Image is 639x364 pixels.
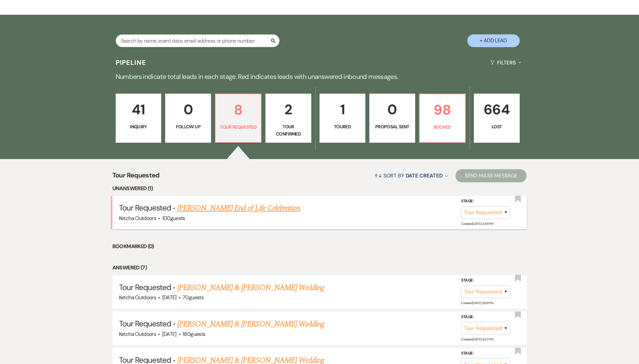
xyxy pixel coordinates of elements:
[461,221,493,226] span: Created: [DATE] 3:36 PM
[369,94,415,143] a: 0Proposal Sent
[116,94,162,143] a: 41Inquiry
[116,58,146,67] h3: Pipeline
[324,123,361,130] p: Toured
[406,172,443,179] span: Date Created
[424,99,461,121] p: 98
[478,123,515,130] p: Lost
[215,94,261,143] a: 8Tour Requested
[112,170,160,184] span: Tour Requested
[120,123,157,130] p: Inquiry
[169,99,207,120] p: 0
[374,99,411,120] p: 0
[374,172,382,179] span: ↑↓
[119,215,156,222] span: Ketcha Outdoors
[461,350,510,357] label: Stage:
[461,337,493,341] span: Created: [DATE] 6:22 PM
[169,123,207,130] p: Follow Up
[419,94,466,143] a: 98Booked
[112,264,527,272] li: Answered (7)
[162,331,177,337] span: [DATE]
[116,34,280,47] input: Search by name, event date, email address or phone number
[162,215,185,222] span: 100 guests
[112,242,527,251] li: Bookmarked (0)
[84,71,555,82] p: Numbers indicate total leads in each stage. Red indicates leads with unanswered inbound messages.
[467,34,520,47] button: + Add Lead
[461,313,510,320] label: Stage:
[461,198,510,205] label: Stage:
[177,282,324,294] a: [PERSON_NAME] & [PERSON_NAME] Wedding
[270,123,307,138] p: Tour Confirmed
[461,301,493,305] span: Created: [DATE] 9:39 PM
[119,282,171,292] span: Tour Requested
[220,99,257,121] p: 8
[478,99,515,120] p: 664
[119,331,156,337] span: Ketcha Outdoors
[455,169,527,182] button: Send Mass Message
[424,123,461,131] p: Booked
[265,94,311,143] a: 2Tour Confirmed
[372,167,450,184] button: Sort By Date Created
[162,294,177,301] span: [DATE]
[374,123,411,130] p: Proposal Sent
[120,99,157,120] p: 41
[183,294,203,301] span: 70 guests
[165,94,211,143] a: 0Follow Up
[324,99,361,120] p: 1
[474,94,520,143] a: 664Lost
[183,331,205,337] span: 180 guests
[220,123,257,131] p: Tour Requested
[119,318,171,329] span: Tour Requested
[177,318,324,330] a: [PERSON_NAME] & [PERSON_NAME] Wedding
[461,277,510,284] label: Stage:
[270,99,307,120] p: 2
[119,203,171,213] span: Tour Requested
[119,294,156,301] span: Ketcha Outdoors
[177,202,300,214] a: [PERSON_NAME] End of Life Celebration
[112,184,527,193] li: Unanswered (1)
[319,94,365,143] a: 1Toured
[488,54,523,71] button: Filters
